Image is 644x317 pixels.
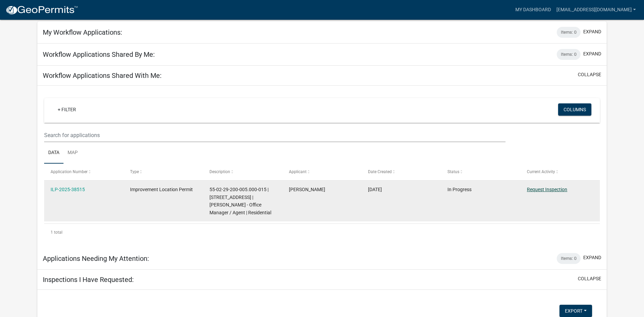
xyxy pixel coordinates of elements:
a: Request Inspection [527,187,567,192]
button: collapse [578,71,601,78]
span: Date Created [368,169,392,174]
span: Status [447,169,459,174]
div: Items: 0 [557,27,581,38]
span: Application Number [51,169,88,174]
span: Current Activity [527,169,555,174]
h5: My Workflow Applications: [43,28,122,36]
span: Improvement Location Permit [130,187,193,192]
button: Export [559,305,592,317]
div: Items: 0 [557,49,581,60]
datatable-header-cell: Current Activity [520,164,600,180]
button: collapse [578,275,601,282]
button: expand [583,254,601,261]
datatable-header-cell: Date Created [362,164,441,180]
h5: Workflow Applications Shared With Me: [43,71,162,80]
a: + Filter [52,103,81,116]
a: Data [44,142,63,164]
datatable-header-cell: Description [203,164,282,180]
h5: Workflow Applications Shared By Me: [43,50,155,59]
span: Description [209,169,230,174]
a: ILP-2025-38515 [51,187,85,192]
div: collapse [37,86,607,248]
datatable-header-cell: Applicant [282,164,362,180]
h5: Inspections I Have Requested: [43,276,134,284]
datatable-header-cell: Type [124,164,203,180]
button: expand [583,28,601,35]
a: [EMAIL_ADDRESS][DOMAIN_NAME] [554,3,639,16]
h5: Applications Needing My Attention: [43,254,149,263]
span: 07/15/2025 [368,187,382,192]
datatable-header-cell: Status [441,164,520,180]
span: Applicant [289,169,307,174]
span: 55-02-29-200-005.000-015 | 13894 N ZOEY LN | Jackie Thompson - Office Manager / Agent | Residential [209,187,271,215]
a: My Dashboard [513,3,554,16]
input: Search for applications [44,128,505,142]
div: 1 total [44,224,600,241]
span: In Progress [447,187,472,192]
datatable-header-cell: Application Number [44,164,124,180]
div: Items: 0 [557,253,581,264]
span: Tyler Mylcraine [289,187,325,192]
button: Columns [558,103,591,116]
button: expand [583,50,601,57]
span: Type [130,169,139,174]
a: Map [63,142,82,164]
